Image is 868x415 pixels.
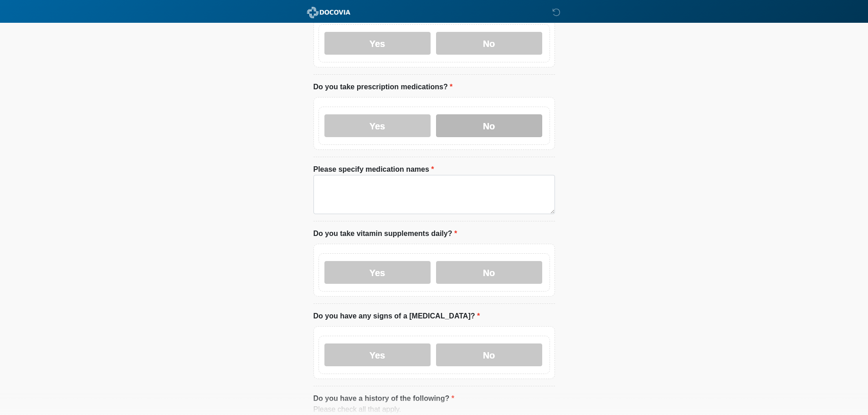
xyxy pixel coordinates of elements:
label: No [436,114,542,137]
label: Please specify medication names [313,164,434,175]
img: ABC Med Spa- GFEase Logo [304,7,353,18]
div: Please check all that apply. [313,404,555,415]
label: Do you have a history of the following? [313,393,454,404]
label: Do you take prescription medications? [313,82,453,92]
label: No [436,261,542,284]
label: Yes [324,32,431,55]
label: Yes [324,261,431,284]
label: Yes [324,114,431,137]
label: Do you have any signs of a [MEDICAL_DATA]? [313,311,480,322]
label: No [436,32,542,55]
label: Do you take vitamin supplements daily? [313,228,457,239]
label: Yes [324,343,431,366]
label: No [436,343,542,366]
